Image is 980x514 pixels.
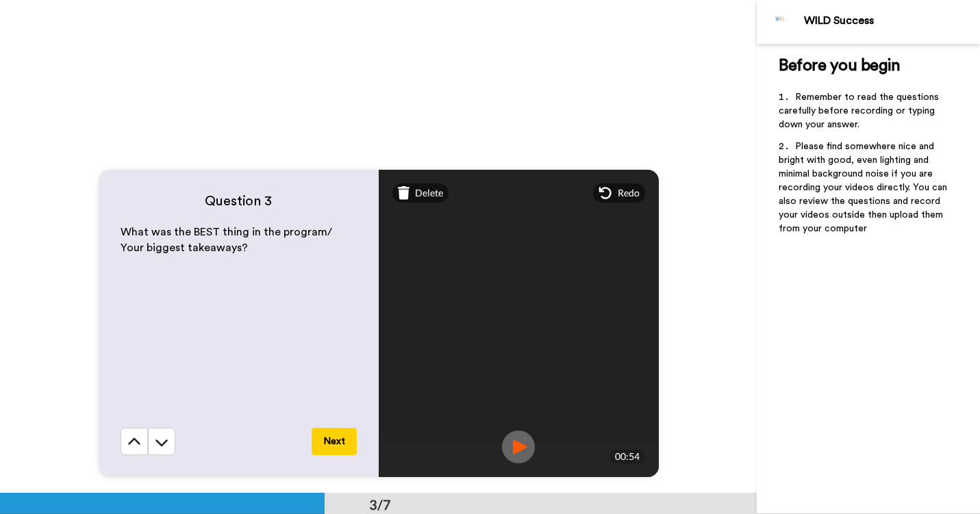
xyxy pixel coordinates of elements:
[392,183,449,203] div: Delete
[779,142,950,233] span: Please find somewhere nice and bright with good, even lighting and minimal background noise if yo...
[610,450,645,463] div: 00:54
[312,428,357,455] button: Next
[502,431,535,463] img: ic_record_play.svg
[779,92,942,129] span: Remember to read the questions carefully before recording or typing down your answer.
[804,14,979,27] div: WILD Success
[121,192,357,211] h4: Question 3
[415,186,443,200] span: Delete
[121,227,335,253] span: What was the BEST thing in the program/ Your biggest takeaways?
[618,186,640,200] span: Redo
[593,183,645,203] div: Redo
[779,57,900,74] span: Before you begin
[347,495,413,514] div: 3/7
[764,5,797,38] img: Profile Image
